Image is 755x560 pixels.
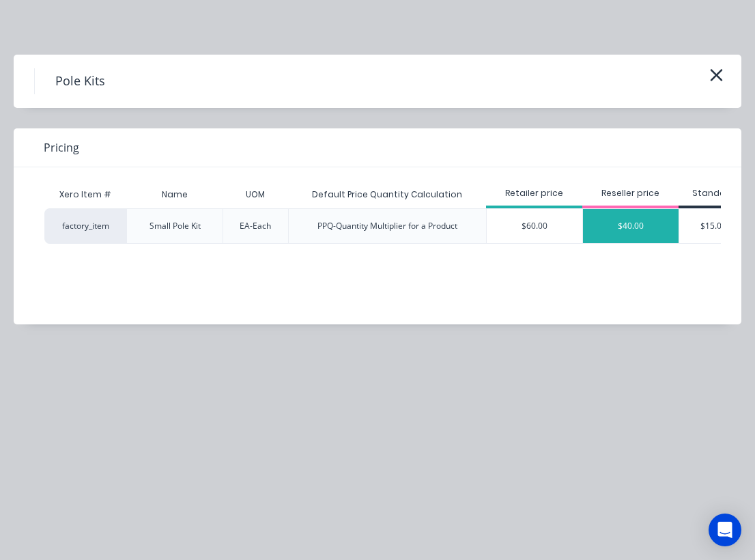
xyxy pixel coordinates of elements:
div: Small Pole Kit [149,220,201,232]
span: Pricing [44,139,79,156]
div: Reseller price [582,187,679,199]
div: factory_item [44,208,126,244]
div: Default Price Quantity Calculation [301,178,473,212]
div: Name [151,178,199,212]
div: Xero Item # [44,181,126,208]
div: $60.00 [487,209,582,243]
div: Open Intercom Messenger [709,514,741,546]
h4: Pole Kits [34,68,126,94]
div: Retailer price [486,187,582,199]
div: EA-Each [240,220,271,232]
div: PPQ-Quantity Multiplier for a Product [317,220,457,232]
div: Standard [679,187,748,199]
div: $40.00 [583,209,679,243]
div: UOM [235,178,276,212]
div: $15.00 [679,209,747,243]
